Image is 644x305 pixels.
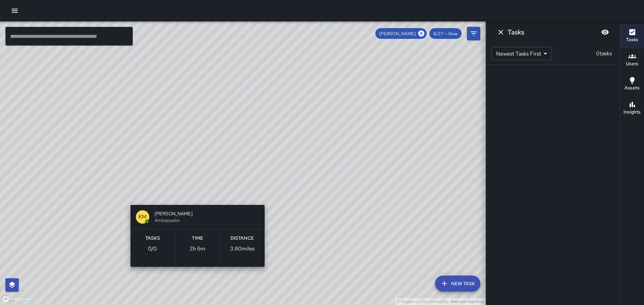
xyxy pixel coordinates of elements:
[375,31,420,36] span: [PERSON_NAME]
[145,235,160,242] h6: Tasks
[429,31,462,36] span: 8/27 — Now
[375,28,427,39] div: [PERSON_NAME]
[620,96,644,121] button: Insights
[148,245,157,253] p: 0 / 0
[507,27,524,37] h6: Tasks
[130,205,265,267] button: KM[PERSON_NAME]AmbassadorTasks0/0Time2h 6mDistance3.80miles
[230,245,255,253] p: 3.80 miles
[620,24,644,48] button: Tasks
[626,60,638,68] h6: Users
[190,245,205,253] p: 2h 6m
[491,47,552,60] div: Newest Tasks First
[625,84,640,92] h6: Assets
[598,25,612,39] button: Blur
[624,108,641,116] h6: Insights
[192,235,203,242] h6: Time
[139,213,147,221] p: KM
[620,72,644,96] button: Assets
[435,276,480,292] button: New Task
[230,235,254,242] h6: Distance
[155,217,259,224] span: Ambassador
[620,48,644,72] button: Users
[593,50,614,58] p: 0 tasks
[494,25,507,39] button: Dismiss
[155,210,259,217] span: [PERSON_NAME]
[626,36,638,44] h6: Tasks
[467,27,480,40] button: Filters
